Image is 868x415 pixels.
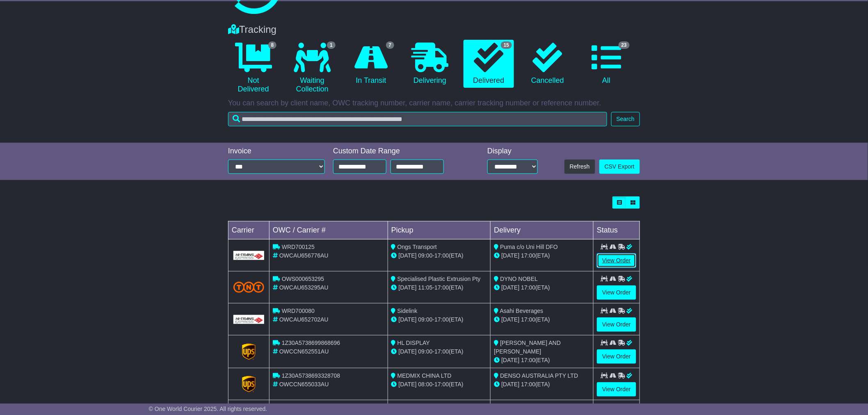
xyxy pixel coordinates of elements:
img: TNT_Domestic.png [233,282,264,293]
div: - (ETA) [391,380,487,389]
span: 7 [386,41,395,49]
img: GetCarrierServiceLogo [242,376,256,392]
td: Delivery [491,221,594,239]
div: (ETA) [494,356,590,365]
span: MEDMIX CHINA LTD [397,372,452,379]
img: GetCarrierServiceLogo [233,315,264,324]
span: OWCCN652551AU [279,348,329,355]
a: CSV Export [599,160,640,174]
span: 1 [327,41,336,49]
span: [DATE] [399,348,417,355]
td: OWC / Carrier # [270,221,388,239]
div: Tracking [224,24,644,36]
span: © One World Courier 2025. All rights reserved. [149,406,267,412]
span: [DATE] [501,316,519,323]
a: View Order [597,349,636,364]
span: DYNO NOBEL [500,276,538,282]
span: 23 [619,41,630,49]
div: (ETA) [494,315,590,324]
span: 09:00 [418,252,433,259]
div: Display [487,147,538,156]
span: OWCAU656776AU [279,252,329,259]
a: View Order [597,253,636,268]
span: 09:00 [418,316,433,323]
span: [DATE] [399,381,417,388]
span: 17:00 [521,316,535,323]
span: 11:05 [418,284,433,291]
span: 8 [268,41,277,49]
span: Ongs Transport [397,244,437,250]
span: OWCCN655033AU [279,381,329,388]
span: WRD700080 [282,308,315,314]
a: View Order [597,317,636,332]
a: Delivering [404,40,455,88]
span: 17:00 [521,252,535,259]
span: 17:00 [521,357,535,363]
span: HL DISPLAY [397,340,430,346]
span: WRD700125 [282,244,315,250]
div: - (ETA) [391,315,487,324]
span: [DATE] [501,381,519,388]
a: Cancelled [522,40,573,88]
span: [DATE] [501,284,519,291]
span: 17:00 [434,348,449,355]
div: (ETA) [494,380,590,389]
a: 15 Delivered [464,40,514,88]
span: 17:00 [521,284,535,291]
span: [DATE] [399,316,417,323]
span: 17:00 [521,381,535,388]
span: Puma c/o Uni Hill DFO [500,244,558,250]
a: 1 Waiting Collection [287,40,337,97]
span: Specialised Plastic Extrusion Pty [397,276,481,282]
span: [DATE] [399,284,417,291]
button: Search [611,112,640,126]
span: OWCAU653295AU [279,284,329,291]
span: 08:00 [418,381,433,388]
span: 1Z30A5738699868696 [282,340,340,346]
img: GetCarrierServiceLogo [242,344,256,360]
span: 15 [501,41,512,49]
span: Sidelink [397,308,418,314]
td: Pickup [388,221,491,239]
span: [DATE] [399,252,417,259]
img: GetCarrierServiceLogo [233,251,264,260]
button: Refresh [564,160,595,174]
a: 23 All [581,40,632,88]
span: 17:00 [434,381,449,388]
span: DENSO AUSTRALIA PTY LTD [500,372,578,379]
a: View Order [597,285,636,300]
span: Asahi Beverages [500,308,544,314]
td: Status [594,221,640,239]
div: - (ETA) [391,251,487,260]
div: - (ETA) [391,347,487,356]
span: 17:00 [434,316,449,323]
p: You can search by client name, OWC tracking number, carrier name, carrier tracking number or refe... [228,99,640,108]
span: [DATE] [501,357,519,363]
span: OWCAU652702AU [279,316,329,323]
a: View Order [597,382,636,397]
span: [DATE] [501,252,519,259]
div: (ETA) [494,283,590,292]
span: 17:00 [434,252,449,259]
a: 7 In Transit [346,40,396,88]
span: 17:00 [434,284,449,291]
div: - (ETA) [391,283,487,292]
div: Custom Date Range [333,147,465,156]
td: Carrier [228,221,270,239]
a: 8 Not Delivered [228,40,279,97]
span: [PERSON_NAME] AND [PERSON_NAME] [494,340,561,355]
span: 09:00 [418,348,433,355]
span: 1Z30A5738693328708 [282,372,340,379]
div: (ETA) [494,251,590,260]
span: OWS000653295 [282,276,324,282]
div: Invoice [228,147,325,156]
